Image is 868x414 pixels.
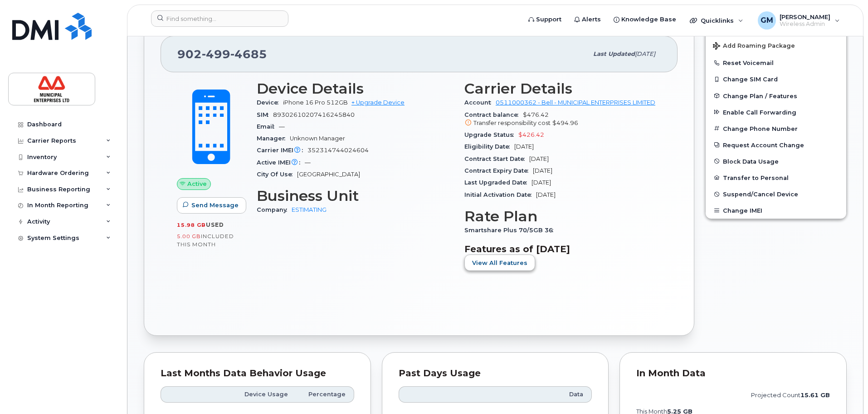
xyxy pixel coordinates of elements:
[464,131,518,138] span: Upgrade Status
[568,10,607,29] a: Alerts
[177,233,234,248] span: included this month
[202,47,230,61] span: 499
[273,111,355,118] span: 89302610207416245840
[607,10,683,29] a: Knowledge Base
[536,191,556,198] span: [DATE]
[257,171,297,178] span: City Of Use
[780,13,830,20] span: [PERSON_NAME]
[723,191,798,198] span: Suspend/Cancel Device
[464,179,532,186] span: Last Upgraded Date
[292,206,327,213] a: ESTIMATING
[399,369,592,378] div: Past Days Usage
[496,99,655,106] a: 0511000362 - Bell - MUNICIPAL ENTERPRISES LIMITED
[464,155,529,162] span: Contract Start Date
[701,17,734,24] span: Quicklinks
[464,143,514,150] span: Eligibility Date
[533,167,552,174] span: [DATE]
[464,99,496,106] span: Account
[161,369,354,378] div: Last Months Data Behavior Usage
[257,159,305,166] span: Active IMEI
[279,123,285,130] span: —
[464,167,533,174] span: Contract Expiry Date
[800,392,830,399] tspan: 15.61 GB
[706,36,846,55] button: Add Roaming Package
[464,254,535,271] button: View All Features
[177,222,206,228] span: 15.98 GB
[464,227,558,234] span: Smartshare Plus 70/5GB 36
[706,104,846,120] button: Enable Call Forwarding
[464,111,661,128] span: $476.42
[472,259,527,267] span: View All Features
[518,131,544,138] span: $426.42
[593,50,635,57] span: Last updated
[296,386,354,403] th: Percentage
[283,99,348,106] span: iPhone 16 Pro 512GB
[257,123,279,130] span: Email
[191,201,239,209] span: Send Message
[723,92,797,99] span: Change Plan / Features
[683,11,750,30] div: Quicklinks
[706,55,846,71] button: Reset Voicemail
[464,111,523,118] span: Contract balance
[257,135,290,142] span: Manager
[473,120,551,126] span: Transfer responsibility cost
[464,208,661,224] h3: Rate Plan
[706,88,846,104] button: Change Plan / Features
[552,120,578,126] span: $494.96
[751,11,846,30] div: Gillian MacNeill
[713,42,795,51] span: Add Roaming Package
[464,80,661,97] h3: Carrier Details
[232,386,296,403] th: Device Usage
[464,191,536,198] span: Initial Activation Date
[177,233,201,239] span: 5.00 GB
[536,15,561,24] span: Support
[706,120,846,137] button: Change Phone Number
[751,392,830,399] text: projected count
[305,159,311,166] span: —
[635,50,655,57] span: [DATE]
[351,99,405,106] a: + Upgrade Device
[464,244,661,254] h3: Features as of [DATE]
[257,111,273,118] span: SIM
[257,99,283,106] span: Device
[257,188,454,204] h3: Business Unit
[206,221,224,228] span: used
[706,170,846,186] button: Transfer to Personal
[177,47,267,61] span: 902
[706,186,846,202] button: Suspend/Cancel Device
[290,135,345,142] span: Unknown Manager
[297,171,360,178] span: [GEOGRAPHIC_DATA]
[522,10,568,29] a: Support
[307,147,369,154] span: 352314744024604
[151,10,288,27] input: Find something...
[706,202,846,219] button: Change IMEI
[621,15,676,24] span: Knowledge Base
[177,197,246,214] button: Send Message
[187,180,207,188] span: Active
[582,15,601,24] span: Alerts
[780,20,830,28] span: Wireless Admin
[532,179,551,186] span: [DATE]
[514,143,534,150] span: [DATE]
[529,155,549,162] span: [DATE]
[723,109,796,115] span: Enable Call Forwarding
[257,206,292,213] span: Company
[761,15,773,26] span: GM
[507,386,592,403] th: Data
[230,47,267,61] span: 4685
[636,369,830,378] div: In Month Data
[706,137,846,153] button: Request Account Change
[706,153,846,170] button: Block Data Usage
[706,71,846,87] button: Change SIM Card
[257,147,307,154] span: Carrier IMEI
[257,80,454,97] h3: Device Details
